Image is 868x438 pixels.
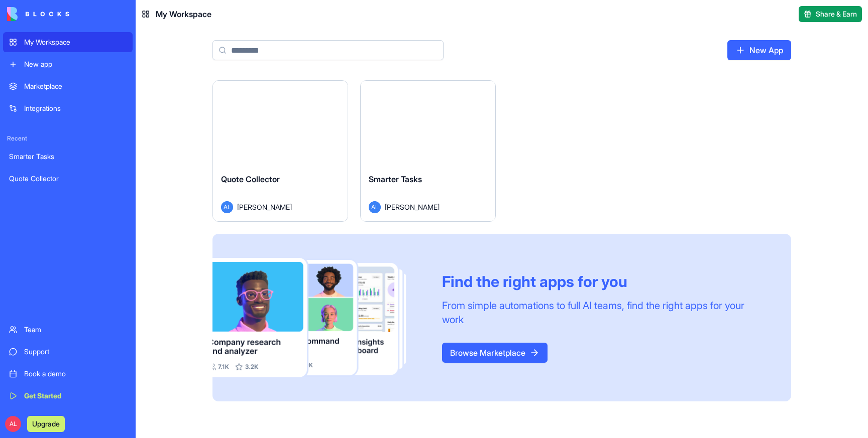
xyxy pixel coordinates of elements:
[27,416,65,432] button: Upgrade
[369,201,381,213] span: AL
[3,32,133,52] a: My Workspace
[3,147,133,167] a: Smarter Tasks
[385,202,440,212] span: [PERSON_NAME]
[3,134,133,142] span: Recent
[3,98,133,118] a: Integrations
[24,347,127,357] div: Support
[3,76,133,96] a: Marketplace
[369,174,422,184] span: Smarter Tasks
[799,6,862,22] button: Share & Earn
[221,201,233,213] span: AL
[212,258,426,378] img: Frame_181_egmpey.png
[221,174,280,184] span: Quote Collector
[24,391,127,401] div: Get Started
[727,40,791,60] a: New App
[212,80,348,222] a: Quote CollectorAL[PERSON_NAME]
[24,59,127,69] div: New app
[24,369,127,379] div: Book a demo
[3,54,133,74] a: New app
[9,152,127,162] div: Smarter Tasks
[442,272,767,290] div: Find the right apps for you
[156,8,211,20] span: My Workspace
[3,342,133,362] a: Support
[442,299,767,327] div: From simple automations to full AI teams, find the right apps for your work
[9,174,127,184] div: Quote Collector
[442,343,548,363] a: Browse Marketplace
[24,103,127,113] div: Integrations
[5,416,21,432] span: AL
[24,37,127,47] div: My Workspace
[3,364,133,384] a: Book a demo
[360,80,496,222] a: Smarter TasksAL[PERSON_NAME]
[7,7,69,21] img: logo
[24,81,127,91] div: Marketplace
[3,169,133,189] a: Quote Collector
[237,202,292,212] span: [PERSON_NAME]
[24,325,127,335] div: Team
[816,9,857,19] span: Share & Earn
[3,386,133,406] a: Get Started
[3,320,133,340] a: Team
[27,418,65,428] a: Upgrade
